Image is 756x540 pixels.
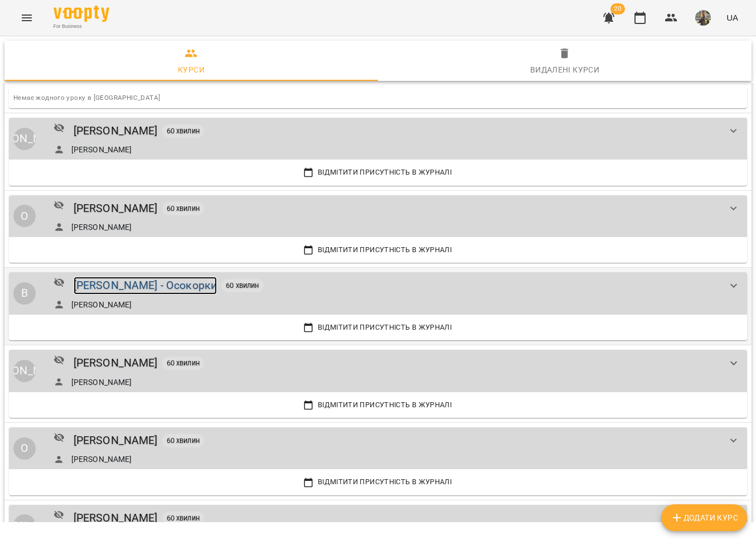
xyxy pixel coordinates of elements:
svg: Приватний урок [54,122,65,133]
a: [PERSON_NAME] [74,432,158,449]
span: 60 хвилин [162,126,204,136]
button: show more [720,427,747,454]
span: Відмітити присутність в Журналі [16,244,740,256]
span: For Business [54,23,109,30]
div: [PERSON_NAME] [13,128,36,150]
button: show more [720,118,747,144]
span: Відмітити присутність в Журналі [16,321,740,334]
span: Відмітити присутність в Журналі [16,476,740,488]
a: [PERSON_NAME] - Осокорки [74,277,217,294]
button: show more [720,272,747,299]
svg: Приватний урок [54,277,65,288]
div: [PERSON_NAME] [13,514,36,537]
div: [PERSON_NAME] [13,360,36,382]
a: [PERSON_NAME] [71,454,132,465]
a: [PERSON_NAME] [71,299,132,310]
button: UA [722,7,743,28]
button: Додати Курс [661,504,747,531]
div: Курси [178,63,205,76]
button: show more [720,195,747,222]
button: Відмітити присутність в Журналі [13,242,743,258]
svg: Приватний урок [54,200,65,211]
button: Відмітити присутність в Журналі [13,397,743,413]
span: UA [726,12,738,23]
div: Видалені курси [530,63,600,76]
a: [PERSON_NAME] [74,509,158,527]
a: [PERSON_NAME] [71,221,132,233]
div: О [13,205,36,227]
a: [PERSON_NAME] [71,144,132,155]
svg: Приватний урок [54,432,65,443]
button: Відмітити присутність в Журналі [13,164,743,181]
span: 60 хвилин [162,358,204,368]
a: [PERSON_NAME] [71,377,132,388]
div: В [13,282,36,305]
span: 60 хвилин [162,513,204,523]
button: Відмітити присутність в Журналі [13,474,743,490]
span: 60 хвилин [221,281,263,291]
a: [PERSON_NAME] [74,200,158,217]
img: d95d3a1f5a58f9939815add2f0358ac8.jpg [695,10,711,26]
button: Menu [13,4,40,31]
a: [PERSON_NAME] [74,122,158,139]
span: Додати Курс [670,511,738,524]
svg: Приватний урок [54,509,65,520]
button: Відмітити присутність в Журналі [13,319,743,336]
img: Voopty Logo [54,6,109,22]
span: Відмітити присутність в Журналі [16,399,740,411]
span: Немає жодного уроку в [GEOGRAPHIC_DATA] [13,94,160,102]
span: 20 [610,3,625,15]
span: 60 хвилин [162,204,204,214]
span: 60 хвилин [162,436,204,446]
svg: Приватний урок [54,354,65,365]
button: show more [720,350,747,377]
span: Відмітити присутність в Журналі [16,166,740,179]
div: О [13,437,36,460]
a: [PERSON_NAME] [74,354,158,372]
